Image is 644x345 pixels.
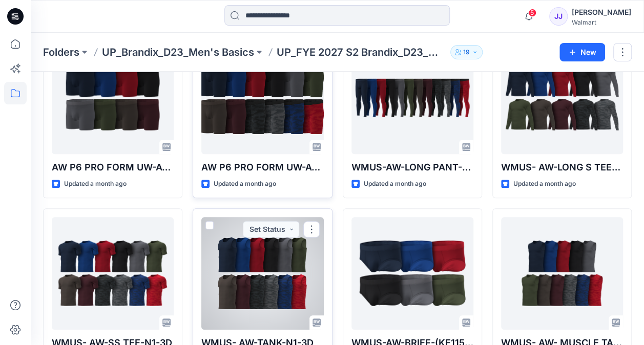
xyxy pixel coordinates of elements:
[102,45,254,59] a: UP_Brandix_D23_Men's Basics
[52,41,174,154] a: AW P6 PRO FORM UW-AW27261889
[277,45,446,59] p: UP_FYE 2027 S2 Brandix_D23_Men's Basics - ATHLETIC WORKS
[64,179,127,189] p: Updated a month ago
[201,41,323,154] a: AW P6 PRO FORM UW-AW27261890
[52,217,174,330] a: WMUS- AW-SS TEE-N1-3D
[501,217,623,330] a: WMUS- AW- MUSCLE TANK-3D
[351,41,473,154] a: WMUS-AW-LONG PANT-(KE1315)-N1-3D
[201,160,323,175] p: AW P6 PRO FORM UW-AW27261890
[501,160,623,175] p: WMUS- AW-LONG S TEE-N1-3D
[572,18,631,26] div: Walmart
[43,45,79,59] a: Folders
[463,47,470,58] p: 19
[572,6,631,18] div: [PERSON_NAME]
[450,45,483,59] button: 19
[559,43,605,61] button: New
[549,7,568,26] div: JJ
[501,41,623,154] a: WMUS- AW-LONG S TEE-N1-3D
[528,9,536,17] span: 5
[214,179,276,189] p: Updated a month ago
[201,217,323,330] a: WMUS- AW-TANK-N1-3D
[351,217,473,330] a: WMUS-AW-BRIEF-(KE1155)-N1-3D
[364,179,426,189] p: Updated a month ago
[351,160,473,175] p: WMUS-AW-LONG PANT-(KE1315)-N1-3D
[513,179,576,189] p: Updated a month ago
[52,160,174,175] p: AW P6 PRO FORM UW-AW27261889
